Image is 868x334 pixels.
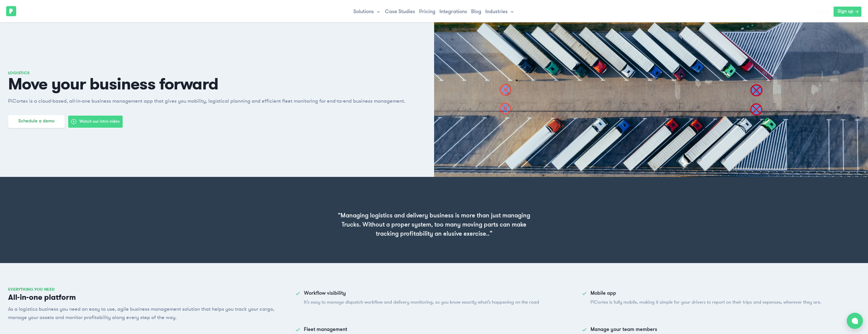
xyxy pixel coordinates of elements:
p: PiCortex is a cloud-based, all-in-one business management app that gives you mobility, logistical... [8,97,418,105]
img: bubble-icon [852,318,858,324]
button: Schedule a demo [8,115,65,128]
dt: Manage your team members [590,327,727,333]
dt: Workflow visibility [304,290,539,296]
h2: Everything you need [8,287,287,291]
p: “Managing logistics and delivery business is more than just managing Trucks. Without a proper sys... [337,211,531,239]
a: Industries [485,9,515,15]
a: Case Studies [385,9,415,14]
span: Watch our intro video [79,119,120,125]
dt: Fleet management [304,327,573,333]
span: Industries [485,9,508,15]
button: Watch our intro video [68,115,123,128]
span: Solutions [353,9,374,15]
dd: PiCortex is fully mobile, making it simple for your drivers to report on their trips and expenses... [590,299,821,306]
a: Blog [471,9,481,14]
span: Move your business forward [8,76,418,92]
p: All-in-one platform [8,293,287,301]
dd: It’s easy to manage dispatch workflow and delivery monitoring, so you know exactly what’s happeni... [304,299,539,306]
button: Solutions [353,9,381,15]
h2: Logistics [8,71,418,75]
p: As a logistics business you need an easy to use, agile business management solution that helps yo... [8,305,287,322]
img: PiCortex [6,6,16,16]
a: Log in [811,6,833,17]
a: Integrations [439,9,467,14]
dt: Mobile app [590,290,821,296]
a: Pricing [419,9,435,14]
span: Sign up [838,9,853,15]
